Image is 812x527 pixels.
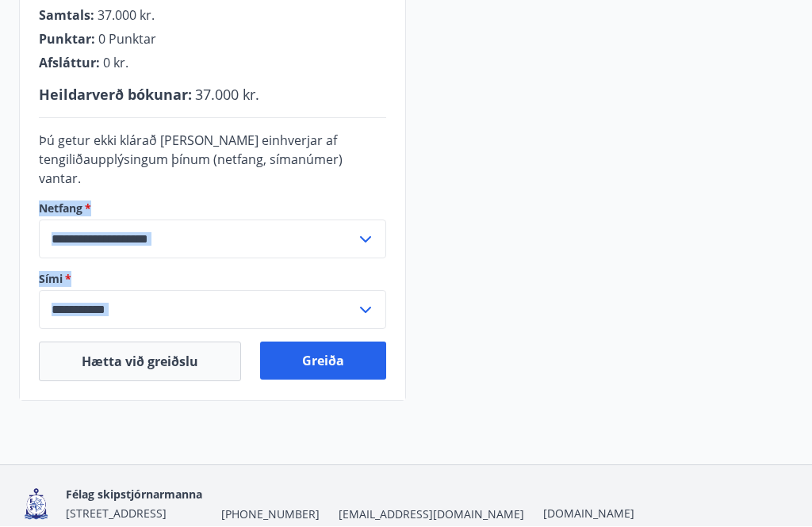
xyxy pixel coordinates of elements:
[66,487,202,502] span: Félag skipstjórnarmanna
[39,31,95,48] span: Punktar :
[39,55,100,72] span: Afsláttur :
[39,7,94,25] span: Samtals :
[543,506,634,521] a: [DOMAIN_NAME]
[39,201,386,217] label: Netfang
[39,342,241,382] button: Hætta við greiðslu
[39,86,192,105] span: Heildarverð bókunar :
[98,31,156,48] span: 0 Punktar
[221,507,320,523] span: [PHONE_NUMBER]
[260,342,386,380] button: Greiða
[195,86,259,105] span: 37.000 kr.
[98,7,155,25] span: 37.000 kr.
[39,132,343,188] span: Þú getur ekki klárað [PERSON_NAME] einhverjar af tengiliðaupplýsingum þínum (netfang, símanúmer) ...
[39,272,386,288] label: Sími
[339,507,524,523] span: [EMAIL_ADDRESS][DOMAIN_NAME]
[66,506,167,521] span: [STREET_ADDRESS]
[19,487,53,521] img: 4fX9JWmG4twATeQ1ej6n556Sc8UHidsvxQtc86h8.png
[103,55,128,72] span: 0 kr.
